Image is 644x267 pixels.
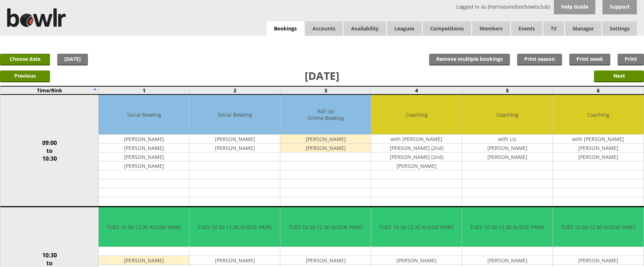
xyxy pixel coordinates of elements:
td: TUES 10.30-12.30 AUSSIE PAIRS [462,207,552,247]
span: Accounts [305,21,343,36]
a: Events [511,21,542,36]
td: [PERSON_NAME] [462,256,552,265]
td: with Lis [462,135,552,144]
td: [PERSON_NAME] (2nd) [371,152,462,161]
td: TUES 10.30-12.30 AUSSIE PAIRS [553,207,643,247]
td: TUES 10.30-12.30 AUSSIE PAIRS [280,207,371,247]
td: [PERSON_NAME] [99,256,189,265]
a: Bookings [267,21,304,36]
a: Print week [569,54,610,65]
td: 4 [371,86,462,94]
td: [PERSON_NAME] [371,161,462,170]
td: [PERSON_NAME] [190,144,280,152]
a: Leagues [387,21,422,36]
td: TUES 10.30-12.30 AUSSIE PAIRS [371,207,462,247]
td: TUES 10.30-12.30 AUSSIE PAIRS [99,207,189,247]
td: [PERSON_NAME] [553,152,643,161]
td: with [PERSON_NAME] [553,135,643,144]
td: [PERSON_NAME] (2nd) [371,144,462,152]
td: [PERSON_NAME] [99,152,189,161]
td: [PERSON_NAME] [190,135,280,144]
td: 3 [280,86,371,94]
td: 1 [99,86,190,94]
td: Coaching [553,95,643,135]
span: Settings [603,21,637,36]
span: Members [472,21,510,36]
td: [PERSON_NAME] [280,135,371,144]
td: [PERSON_NAME] [280,144,371,152]
td: [PERSON_NAME] [280,256,371,265]
td: [PERSON_NAME] [553,144,643,152]
td: 09:00 to 10:30 [0,94,99,207]
td: [PERSON_NAME] [99,135,189,144]
td: Coaching [462,95,552,135]
td: with [PERSON_NAME] [371,135,462,144]
td: 2 [190,86,280,94]
td: [PERSON_NAME] [371,256,462,265]
a: [DATE] [57,54,88,65]
td: Coaching [371,95,462,135]
td: 6 [553,86,644,94]
a: Availability [344,21,386,36]
td: [PERSON_NAME] [99,161,189,170]
td: [PERSON_NAME] [190,256,280,265]
td: [PERSON_NAME] [462,152,552,161]
a: Print season [517,54,562,65]
span: TV [544,21,564,36]
td: Time/Rink [0,86,99,94]
td: 5 [462,86,553,94]
td: [PERSON_NAME] [99,144,189,152]
td: Social Bowling [99,95,189,135]
td: Roll Up Online Booking [280,95,371,135]
td: [PERSON_NAME] [462,144,552,152]
td: Social Bowling [190,95,280,135]
a: Competitions [423,21,471,36]
input: Remove multiple bookings [429,54,510,65]
td: [PERSON_NAME] [553,256,643,265]
a: Print [618,54,644,65]
input: Next [594,71,644,82]
td: TUES 10.30-12.30 AUSSIE PAIRS [190,207,280,247]
span: Manager [565,21,601,36]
